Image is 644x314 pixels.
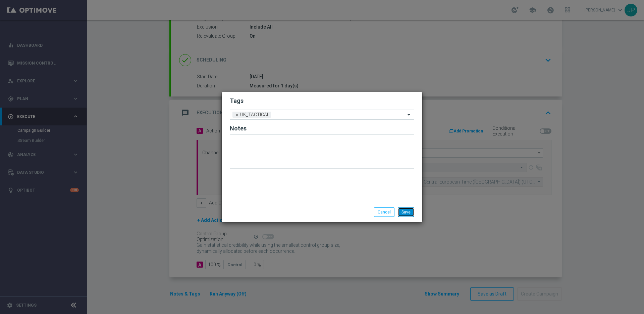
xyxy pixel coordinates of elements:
[230,97,414,105] h2: Tags
[238,112,271,118] span: UK_TACTICAL
[234,112,240,118] span: ×
[398,207,414,217] button: Save
[230,124,414,132] h2: Notes
[374,207,394,217] button: Cancel
[230,110,414,120] ng-select: UK_TACTICAL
